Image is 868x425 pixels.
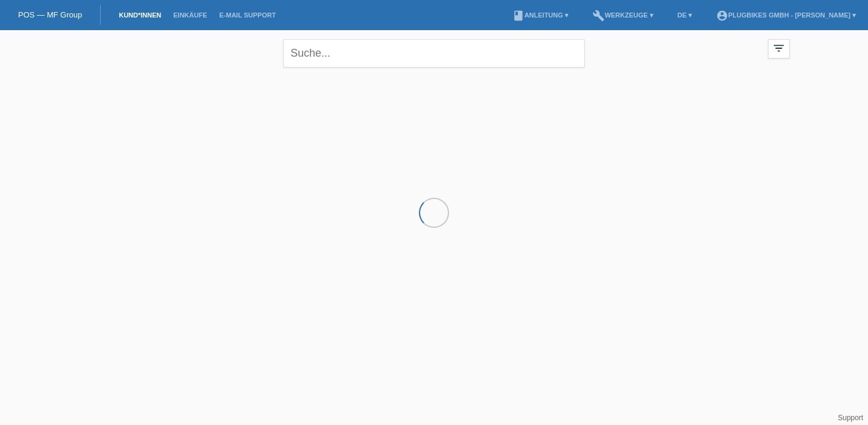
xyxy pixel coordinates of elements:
i: filter_list [772,42,785,55]
a: Kund*innen [113,11,167,19]
i: build [593,10,605,22]
a: account_circlePlugBikes GmbH - [PERSON_NAME] ▾ [710,11,862,19]
i: book [512,10,524,22]
a: bookAnleitung ▾ [506,11,574,19]
a: POS — MF Group [18,10,82,19]
a: DE ▾ [671,11,698,19]
i: account_circle [716,10,728,22]
a: Support [838,414,863,422]
a: buildWerkzeuge ▾ [587,11,659,19]
a: E-Mail Support [213,11,282,19]
a: Einkäufe [167,11,213,19]
input: Suche... [283,39,585,68]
